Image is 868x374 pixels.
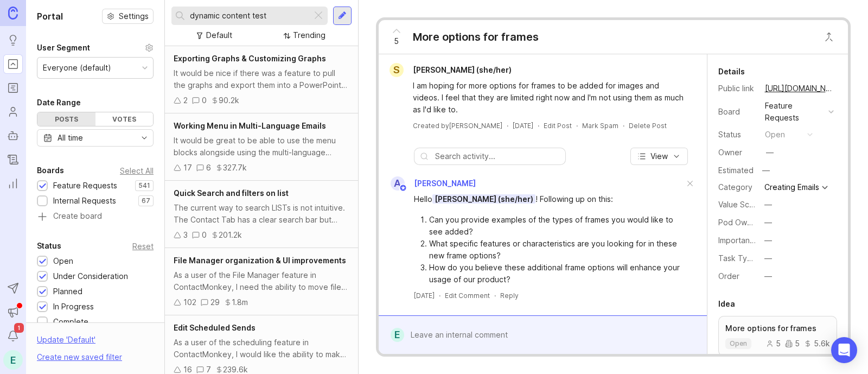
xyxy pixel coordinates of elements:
[202,94,207,106] div: 0
[37,212,154,222] a: Create board
[3,78,23,98] a: Roadmaps
[206,29,232,41] div: Default
[37,239,61,252] div: Status
[132,243,154,249] div: Reset
[429,238,684,262] li: What specific features or characteristics are you looking for in these new frame options?
[513,122,533,130] time: [DATE]
[764,252,772,264] div: —
[37,164,64,177] div: Boards
[95,112,154,126] div: Votes
[102,9,154,24] button: Settings
[766,340,781,347] div: 5
[8,7,18,19] img: Canny Home
[3,174,23,193] a: Reporting
[414,193,684,205] div: Hello ! Following up on this:
[293,29,325,41] div: Trending
[718,236,759,245] label: Importance
[174,135,349,159] div: It would be great to be able to use the menu blocks alongside using the multi-language feature. R...
[629,121,667,130] div: Delete Post
[53,301,94,313] div: In Progress
[384,176,476,191] a: A[PERSON_NAME]
[766,147,774,159] div: —
[3,350,23,370] button: E
[500,291,519,300] div: Reply
[183,162,192,174] div: 17
[494,291,496,300] div: ·
[202,229,207,241] div: 0
[764,199,772,211] div: —
[53,286,82,297] div: Planned
[138,181,150,190] p: 541
[623,121,624,130] div: ·
[223,162,247,174] div: 327.7k
[53,255,73,267] div: Open
[414,291,435,300] time: [DATE]
[730,339,747,348] p: open
[576,121,578,130] div: ·
[37,334,95,351] div: Update ' Default '
[718,316,838,356] a: More options for framesopen555.6k
[3,150,23,169] a: Changelog
[831,337,857,363] div: Open Intercom Messenger
[432,194,535,204] span: [PERSON_NAME] (she/her)
[219,229,242,241] div: 201.2k
[383,63,520,77] a: S[PERSON_NAME] (she/her)
[174,337,349,360] div: As a user of the scheduling feature in ContactMonkey, I would like the ability to make changes to...
[183,229,188,241] div: 3
[762,81,838,96] a: [URL][DOMAIN_NAME]
[538,121,539,130] div: ·
[718,297,735,310] div: Idea
[765,100,825,124] div: Feature Requests
[413,80,685,116] div: I am hoping for more options for frames to be added for images and videos. I feel that they are l...
[37,96,81,109] div: Date Range
[53,180,117,192] div: Feature Requests
[759,163,773,178] div: —
[210,296,220,308] div: 29
[718,147,756,159] div: Owner
[650,151,668,162] span: View
[232,296,248,308] div: 1.8m
[399,184,407,192] img: member badge
[718,271,739,281] label: Order
[165,248,358,315] a: File Manager organization & UI improvementsAs a user of the File Manager feature in ContactMonkey...
[630,148,688,165] button: View
[37,351,122,363] div: Create new saved filter
[764,234,772,246] div: —
[764,183,819,191] div: Creating Emails
[718,167,754,174] div: Estimated
[3,302,23,322] button: Announcements
[165,46,358,113] a: Exporting Graphs & Customizing GraphsIt would be nice if there was a feature to pull the graphs a...
[507,121,508,130] div: ·
[413,121,502,130] div: Created by [PERSON_NAME]
[718,129,756,141] div: Status
[3,126,23,145] a: Autopilot
[37,112,95,126] div: Posts
[142,196,150,205] p: 67
[120,168,154,174] div: Select All
[183,296,196,308] div: 102
[718,218,774,227] label: Pod Ownership
[136,134,153,142] svg: toggle icon
[174,188,289,198] span: Quick Search and filters on list
[3,30,23,50] a: Ideas
[413,29,539,45] div: More options for frames
[165,113,358,181] a: Working Menu in Multi-Language EmailsIt would be great to be able to use the menu blocks alongsid...
[37,41,90,54] div: User Segment
[43,62,111,74] div: Everyone (default)
[394,35,399,47] span: 5
[3,54,23,74] a: Portal
[718,253,757,263] label: Task Type
[513,121,533,130] a: [DATE]
[764,217,772,229] div: —
[439,291,441,300] div: ·
[785,340,800,347] div: 5
[582,121,618,130] button: Mark Spam
[718,200,760,209] label: Value Scale
[174,202,349,226] div: The current way to search LISTs is not intuitive. The Contact Tab has a clear search bar but when...
[435,150,560,162] input: Search activity...
[53,270,128,282] div: Under Consideration
[413,65,512,74] span: [PERSON_NAME] (she/her)
[174,121,326,130] span: Working Menu in Multi-Language Emails
[718,106,756,118] div: Board
[174,323,256,332] span: Edit Scheduled Sends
